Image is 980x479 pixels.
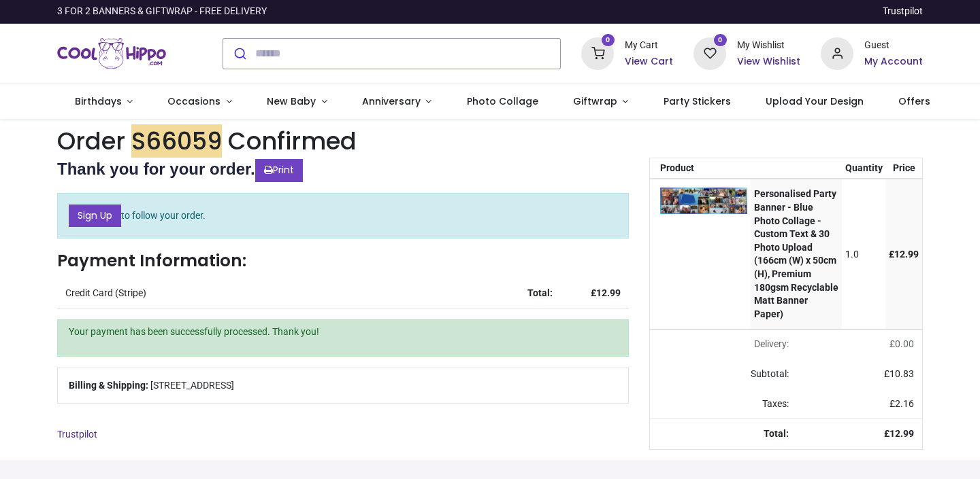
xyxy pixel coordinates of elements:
span: Confirmed [228,124,357,158]
span: 0.00 [895,338,914,349]
a: New Baby [250,84,345,120]
span: Offers [898,94,930,108]
span: Birthdays [75,94,122,108]
img: Nj9qomAAAAAElFTkSuQmCC [660,188,747,213]
span: 12.99 [596,287,621,298]
span: 10.83 [889,368,914,379]
a: Birthdays [57,84,150,120]
th: Quantity [842,158,886,179]
b: Billing & Shipping: [69,380,148,391]
a: Sign Up [69,205,121,228]
div: My Wishlist [737,39,800,52]
span: 12.99 [889,428,914,439]
th: Product [650,158,751,179]
a: Trustpilot [57,429,97,440]
div: Guest [864,39,923,52]
a: 0 [693,47,726,58]
a: 0 [581,47,614,58]
span: £ [889,398,914,409]
a: View Wishlist [737,55,800,69]
strong: Personalised Party Banner - Blue Photo Collage - Custom Text & 30 Photo Upload (166cm (W) x 50cm ... [754,188,838,319]
td: Taxes: [650,389,797,419]
td: Subtotal: [650,359,797,389]
strong: Total: [764,428,789,439]
a: Occasions [150,84,250,120]
span: Giftwrap [573,94,617,108]
div: 1.0 [845,248,883,262]
p: Your payment has been successfully processed. Thank you! [69,325,617,339]
strong: £ [884,428,914,439]
button: Submit [223,39,255,69]
span: [STREET_ADDRESS] [150,379,234,393]
sup: 0 [714,34,727,47]
span: Photo Collage [467,94,538,108]
strong: Payment Information: [57,249,246,272]
span: 12.99 [894,249,919,260]
span: New Baby [267,94,316,108]
a: My Account [864,55,923,69]
strong: £ [591,287,621,298]
span: £ [889,249,919,260]
em: S66059 [131,124,222,158]
a: Logo of Cool Hippo [57,35,166,73]
span: Party Stickers [664,94,731,108]
a: Print [255,159,303,182]
a: Trustpilot [883,5,923,18]
td: Credit Card (Stripe) [57,279,493,308]
img: Cool Hippo [57,35,166,73]
a: View Cart [625,55,673,69]
span: Order [57,124,125,158]
span: Upload Your Design [766,94,864,108]
sup: 0 [602,34,615,47]
span: £ [884,368,914,379]
th: Price [885,158,922,179]
p: to follow your order. [57,193,629,239]
strong: Total: [527,287,553,298]
div: 3 FOR 2 BANNERS & GIFTWRAP - FREE DELIVERY [57,5,267,18]
a: Anniversary [344,84,449,120]
span: Occasions [167,94,220,108]
span: 2.16 [895,398,914,409]
td: Delivery will be updated after choosing a new delivery method [650,330,797,359]
span: £ [889,338,914,349]
h2: Thank you for your order. [57,158,629,181]
a: Giftwrap [555,84,646,120]
span: Anniversary [362,94,421,108]
div: My Cart [625,39,673,52]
